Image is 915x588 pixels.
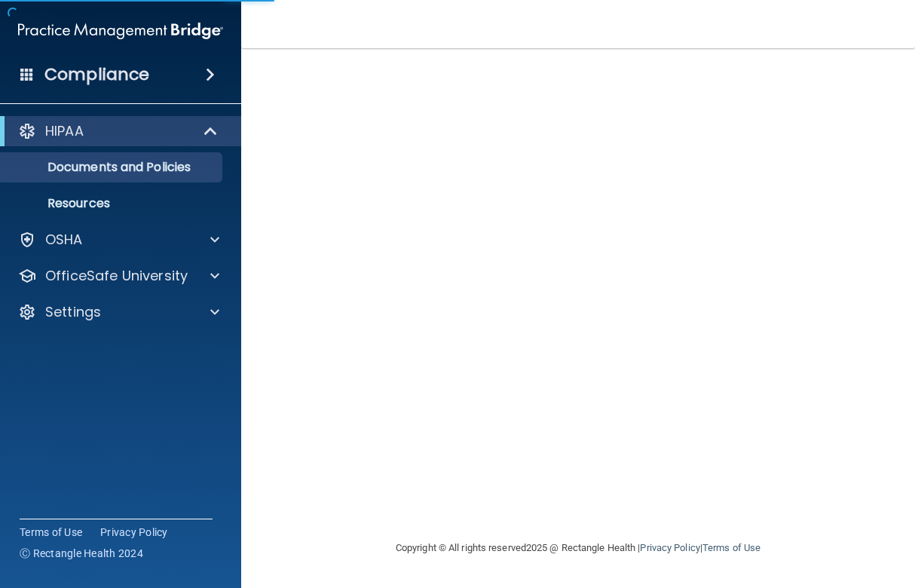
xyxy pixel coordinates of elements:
[10,196,216,211] p: Resources
[18,122,219,140] a: HIPAA
[45,267,188,285] p: OfficeSafe University
[45,231,83,249] p: OSHA
[44,64,149,85] h4: Compliance
[303,524,853,572] div: Copyright © All rights reserved 2025 @ Rectangle Health | |
[10,160,216,175] p: Documents and Policies
[640,542,699,553] a: Privacy Policy
[45,303,101,321] p: Settings
[45,122,84,140] p: HIPAA
[18,231,219,249] a: OSHA
[18,16,223,46] img: PMB logo
[702,542,760,553] a: Terms of Use
[18,267,219,285] a: OfficeSafe University
[100,525,168,540] a: Privacy Policy
[20,546,143,561] span: Ⓒ Rectangle Health 2024
[18,303,219,321] a: Settings
[20,525,82,540] a: Terms of Use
